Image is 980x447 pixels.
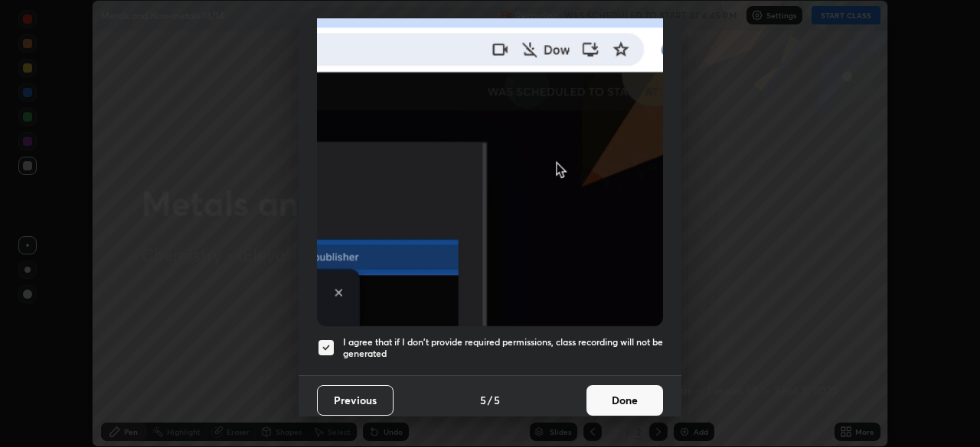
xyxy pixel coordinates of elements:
[480,392,486,408] h4: 5
[317,385,394,416] button: Previous
[586,385,663,416] button: Done
[488,392,492,408] h4: /
[343,336,663,360] h5: I agree that if I don't provide required permissions, class recording will not be generated
[494,392,500,408] h4: 5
